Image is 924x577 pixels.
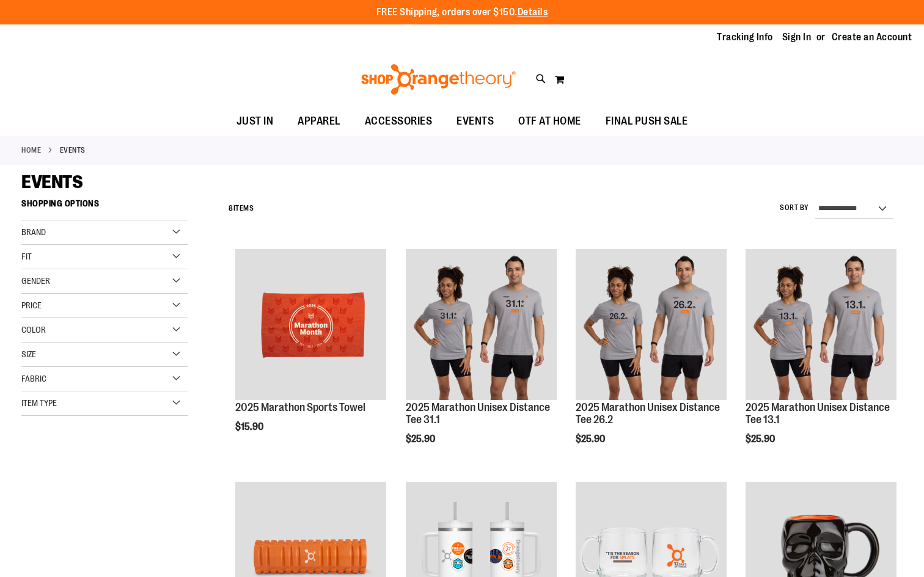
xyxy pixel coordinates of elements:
[224,107,286,136] a: JUST IN
[780,203,809,213] label: Sort By
[406,249,557,402] a: 2025 Marathon Unisex Distance Tee 31.1
[21,300,42,310] span: Price
[518,7,548,18] a: Details
[606,107,688,135] span: FINAL PUSH SALE
[229,204,233,212] span: 8
[21,374,46,383] span: Fabric
[576,249,727,402] a: 2025 Marathon Unisex Distance Tee 26.2
[746,249,897,400] img: 2025 Marathon Unisex Distance Tee 13.1
[353,107,445,136] a: ACCESSORIES
[365,107,433,135] span: ACCESSORIES
[298,107,340,135] span: APPAREL
[406,249,557,400] img: 2025 Marathon Unisex Distance Tee 31.1
[406,401,550,426] a: 2025 Marathon Unisex Distance Tee 31.1
[21,193,188,220] strong: Shopping Options
[406,434,437,445] span: $25.90
[457,107,494,135] span: EVENTS
[21,276,50,286] span: Gender
[717,31,773,44] a: Tracking Info
[229,199,254,218] h2: Items
[739,243,903,476] div: product
[235,249,386,400] img: 2025 Marathon Sports Towel
[576,401,720,426] a: 2025 Marathon Unisex Distance Tee 26.2
[21,398,57,408] span: Item Type
[832,31,912,44] a: Create an Account
[229,243,392,463] div: product
[444,107,506,135] a: EVENTS
[518,107,581,135] span: OTF AT HOME
[782,31,812,44] a: Sign In
[376,5,548,20] p: FREE Shipping, orders over $150.
[21,172,82,192] span: EVENTS
[235,249,386,402] a: 2025 Marathon Sports Towel
[593,107,700,136] a: FINAL PUSH SALE
[506,107,593,136] a: OTF AT HOME
[746,401,890,426] a: 2025 Marathon Unisex Distance Tee 13.1
[21,252,32,261] span: Fit
[285,107,353,136] a: APPAREL
[237,107,274,135] span: JUST IN
[21,227,46,237] span: Brand
[746,249,897,402] a: 2025 Marathon Unisex Distance Tee 13.1
[576,434,607,445] span: $25.90
[21,145,41,156] a: Home
[21,325,46,335] span: Color
[235,401,365,413] a: 2025 Marathon Sports Towel
[570,243,733,476] div: product
[400,243,563,476] div: product
[21,349,36,359] span: Size
[576,249,727,400] img: 2025 Marathon Unisex Distance Tee 26.2
[746,434,777,445] span: $25.90
[235,421,265,432] span: $15.90
[359,64,518,95] img: Shop Orangetheory
[60,145,86,156] strong: EVENTS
